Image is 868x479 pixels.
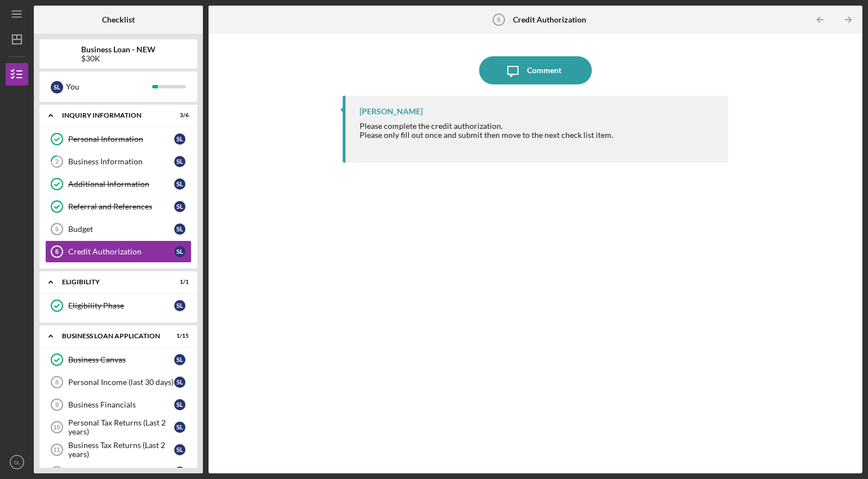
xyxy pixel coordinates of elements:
b: Checklist [102,15,135,24]
div: S L [174,156,185,167]
a: Referral and ReferencesSL [45,195,192,218]
div: Personal Income (last 30 days) [68,378,174,387]
tspan: 8 [55,379,59,386]
div: Budget [68,225,174,234]
a: 8Personal Income (last 30 days)SL [45,371,192,393]
div: Please only fill out once and submit then move to the next check list item. [360,131,613,140]
a: 5BudgetSL [45,218,192,240]
div: S L [174,178,185,190]
div: S L [174,354,185,365]
tspan: 6 [55,248,59,255]
div: S L [174,246,185,257]
div: 3 / 6 [169,112,189,119]
div: Please complete the credit authorization. [360,122,613,149]
div: INQUIRY INFORMATION [62,112,161,119]
div: S L [51,81,63,93]
div: S L [174,467,185,478]
div: Referral and References [68,202,174,211]
div: Business Tax Returns (Last 2 years) [68,441,174,459]
tspan: 11 [53,446,60,453]
button: SL [6,451,28,473]
a: Eligibility PhaseSL [45,294,192,317]
div: S L [174,422,185,433]
div: Credit Authorization [68,247,174,256]
text: SL [14,459,20,465]
div: S L [174,133,185,145]
div: 1 / 1 [169,279,189,285]
tspan: 10 [53,424,60,431]
div: S L [174,377,185,388]
div: $30K [81,54,156,63]
div: S L [174,444,185,455]
div: ELIGIBILITY [62,279,161,285]
div: S L [174,201,185,212]
a: Personal InformationSL [45,128,192,150]
b: Credit Authorization [513,15,586,24]
tspan: 5 [55,226,59,232]
a: Business CanvasSL [45,348,192,371]
a: 11Business Tax Returns (Last 2 years)SL [45,438,192,461]
tspan: 2 [55,158,59,165]
div: Eligibility Phase [68,301,174,310]
div: S L [174,223,185,235]
button: Comment [479,56,592,84]
div: BUSINESS LOAN APPLICATION [62,333,161,339]
div: S L [174,300,185,311]
a: 10Personal Tax Returns (Last 2 years)SL [45,416,192,438]
tspan: 9 [55,401,59,408]
div: Comment [527,56,561,84]
div: [PERSON_NAME] [360,107,423,116]
div: S L [174,399,185,410]
tspan: 6 [497,16,501,23]
b: Business Loan - NEW [81,45,156,54]
div: Business Information [68,157,174,166]
a: 9Business FinancialsSL [45,393,192,416]
a: Additional InformationSL [45,173,192,195]
div: 1 / 15 [169,333,189,339]
div: Business Canvas [68,355,174,364]
div: Additional Information [68,180,174,189]
div: You [66,77,152,96]
a: 6Credit AuthorizationSL [45,240,192,263]
a: 2Business InformationSL [45,150,192,173]
div: Personal Tax Returns (Last 2 years) [68,418,174,436]
div: Personal Information [68,135,174,144]
div: Business Financials [68,400,174,409]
